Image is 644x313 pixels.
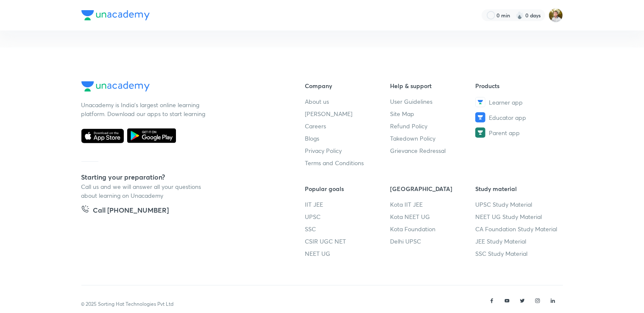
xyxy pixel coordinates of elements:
img: streak [516,11,524,19]
a: UPSC [305,212,390,221]
a: Blogs [305,134,390,143]
a: Kota NEET UG [390,212,475,221]
img: Learner app [475,97,485,107]
a: Educator app [475,112,560,122]
h6: Popular goals [305,184,390,193]
a: NEET UG Study Material [475,212,560,221]
a: Refund Policy [390,122,475,130]
h6: [GEOGRAPHIC_DATA] [390,184,475,193]
h6: Study material [475,184,560,193]
h6: Products [475,81,560,90]
span: Educator app [489,113,526,122]
h6: Company [305,81,390,90]
h5: Starting your preparation? [81,172,278,182]
a: Company Logo [81,81,278,94]
h6: Help & support [390,81,475,90]
a: CA Foundation Study Material [475,224,560,233]
a: Call [PHONE_NUMBER] [81,205,169,217]
a: Site Map [390,109,475,118]
span: Careers [305,122,326,130]
img: Educator app [475,112,485,122]
a: Takedown Policy [390,134,475,143]
p: Call us and we will answer all your questions about learning on Unacademy [81,182,209,200]
img: Parent app [475,127,485,138]
a: Learner app [475,97,560,107]
a: UPSC Study Material [475,200,560,209]
a: Terms and Conditions [305,158,390,167]
p: © 2025 Sorting Hat Technologies Pvt Ltd [81,300,174,308]
img: Avirup Das [549,8,563,22]
a: JEE Study Material [475,237,560,246]
a: SSC Study Material [475,249,560,258]
a: SSC [305,224,390,233]
a: IIT JEE [305,200,390,209]
a: Parent app [475,127,560,138]
a: Grievance Redressal [390,146,475,155]
img: Company Logo [81,81,150,91]
a: NEET UG [305,249,390,258]
h5: Call [PHONE_NUMBER] [93,205,169,217]
a: Careers [305,122,390,130]
a: CSIR UGC NET [305,237,390,246]
span: Parent app [489,128,520,137]
a: Kota IIT JEE [390,200,475,209]
a: Delhi UPSC [390,237,475,246]
a: [PERSON_NAME] [305,109,390,118]
a: Privacy Policy [305,146,390,155]
p: Unacademy is India’s largest online learning platform. Download our apps to start learning [81,100,209,118]
a: User Guidelines [390,97,475,106]
img: Company Logo [81,10,150,20]
span: Learner app [489,98,523,107]
a: About us [305,97,390,106]
a: Kota Foundation [390,224,475,233]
